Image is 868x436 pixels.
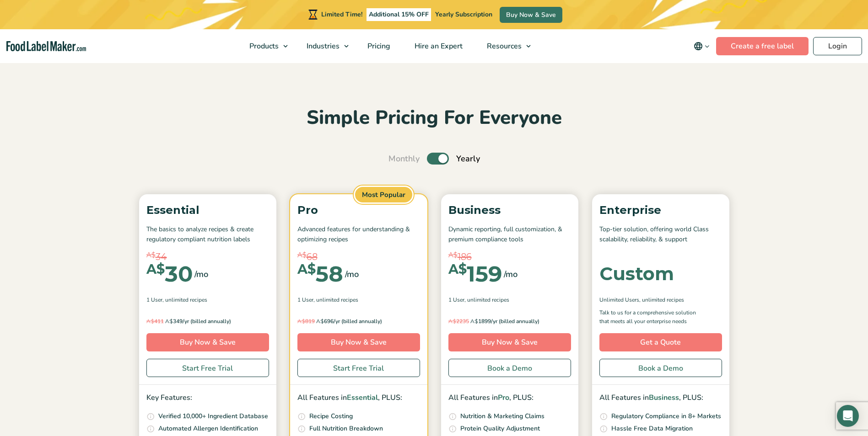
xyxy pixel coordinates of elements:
span: 1 User [448,296,464,304]
del: 819 [297,318,315,325]
span: 186 [458,250,472,264]
span: 68 [307,250,318,264]
span: 1 User [297,296,313,304]
span: A$ [297,250,307,261]
span: , Unlimited Recipes [313,296,358,304]
p: Top-tier solution, offering world Class scalability, reliability, & support [599,224,722,245]
div: 159 [448,263,502,285]
span: A$ [146,250,156,261]
p: Hassle Free Data Migration [611,424,693,434]
div: 30 [146,263,193,285]
span: Most Popular [354,186,414,204]
p: Protein Quality Adjustment [460,424,540,434]
p: Advanced features for understanding & optimizing recipes [297,224,420,245]
span: A$ [448,263,467,276]
span: Unlimited Users [599,296,639,304]
h2: Simple Pricing For Everyone [135,106,734,131]
a: Login [813,37,862,55]
span: , Unlimited Recipes [464,296,509,304]
p: Regulatory Compliance in 8+ Markets [611,411,721,421]
span: 34 [156,250,167,264]
p: Key Features: [146,392,269,404]
span: A$ [470,318,478,324]
p: Business [448,202,571,219]
p: All Features in , PLUS: [599,392,722,404]
a: Pricing [356,29,400,63]
span: Resources [484,41,523,51]
span: Limited Time! [321,10,362,19]
span: A$ [448,318,456,324]
a: Book a Demo [448,359,571,377]
p: Recipe Costing [309,411,353,421]
p: 349/yr (billed annually) [146,317,269,326]
p: All Features in , PLUS: [448,392,571,404]
a: Buy Now & Save [500,7,562,23]
del: 411 [146,318,164,325]
span: /mo [194,268,208,281]
a: Buy Now & Save [146,333,269,351]
p: Talk to us for a comprehensive solution that meets all your enterprise needs [599,308,705,326]
span: Yearly Subscription [435,10,492,19]
span: Pro [498,393,509,403]
p: The basics to analyze recipes & create regulatory compliant nutrition labels [146,224,269,245]
span: A$ [146,318,154,324]
a: Hire an Expert [403,29,473,63]
a: Buy Now & Save [297,333,420,351]
p: 696/yr (billed annually) [297,317,420,326]
span: Products [247,41,280,51]
span: A$ [146,263,165,276]
a: Start Free Trial [297,359,420,377]
p: Pro [297,202,420,219]
span: 1 User [146,296,162,304]
p: Automated Allergen Identification [158,424,258,434]
span: A$ [165,318,173,324]
div: Open Intercom Messenger [837,405,859,427]
a: Industries [295,29,353,63]
a: Start Free Trial [146,359,269,377]
p: All Features in , PLUS: [297,392,420,404]
a: Products [237,29,292,63]
p: 1899/yr (billed annually) [448,317,571,326]
span: A$ [297,318,305,324]
p: Essential [146,202,269,219]
a: Get a Quote [599,333,722,351]
div: 58 [297,263,343,285]
label: Toggle [427,153,449,165]
span: Industries [304,41,340,51]
span: Hire an Expert [412,41,464,51]
p: Full Nutrition Breakdown [309,424,383,434]
span: Monthly [388,153,420,165]
span: /mo [345,268,359,281]
a: Resources [475,29,535,63]
span: , Unlimited Recipes [162,296,207,304]
span: Business [649,393,679,403]
span: Pricing [365,41,391,51]
a: Create a free label [716,37,809,55]
span: A$ [297,263,316,276]
p: Dynamic reporting, full customization, & premium compliance tools [448,224,571,245]
a: Book a Demo [599,359,722,377]
p: Nutrition & Marketing Claims [460,411,545,421]
span: A$ [448,250,458,261]
span: A$ [316,318,324,324]
p: Enterprise [599,202,722,219]
div: Custom [599,265,674,283]
span: /mo [504,268,518,281]
span: Essential [347,393,378,403]
span: Yearly [456,153,480,165]
span: , Unlimited Recipes [639,296,684,304]
a: Buy Now & Save [448,333,571,351]
p: Verified 10,000+ Ingredient Database [158,411,268,421]
span: Additional 15% OFF [367,8,431,21]
del: 2235 [448,318,469,325]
